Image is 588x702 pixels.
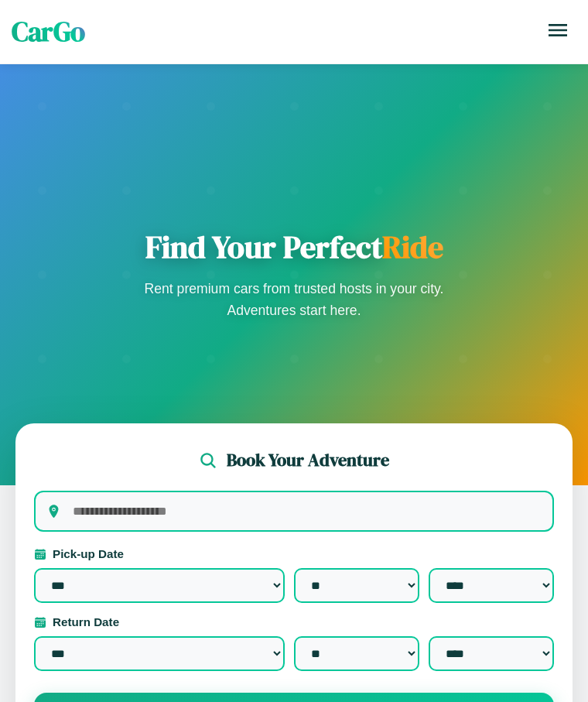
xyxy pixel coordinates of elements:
label: Return Date [34,615,554,628]
h2: Book Your Adventure [227,448,389,472]
h1: Find Your Perfect [139,228,449,265]
p: Rent premium cars from trusted hosts in your city. Adventures start here. [139,278,449,321]
label: Pick-up Date [34,547,554,560]
span: CarGo [12,13,85,50]
span: Ride [382,226,443,268]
